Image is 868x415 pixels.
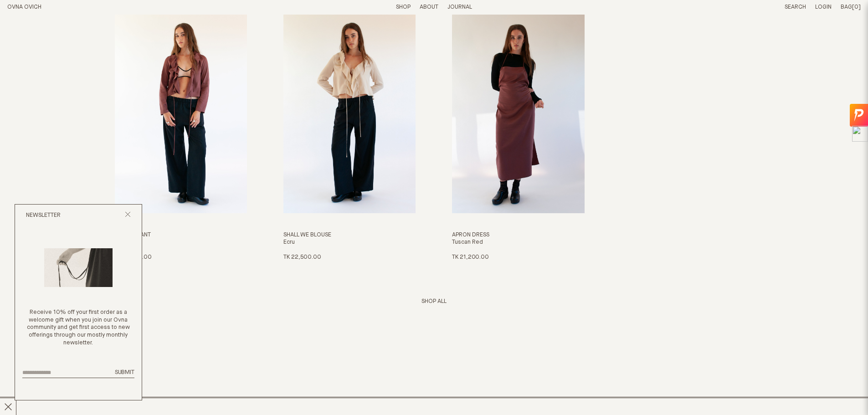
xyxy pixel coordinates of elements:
img: Apron Dress [452,15,584,213]
button: Submit [115,369,134,377]
h4: Pinstripe [115,239,247,246]
p: Tk 22,500.00 [283,254,321,261]
a: Journal [447,4,472,10]
a: Apron Dress [452,15,584,261]
a: Shall We Blouse [283,15,416,261]
span: Submit [115,369,134,375]
h3: Painter Pant [115,231,247,239]
button: Close popup [125,211,131,220]
span: [0] [852,4,861,10]
h2: Newsletter [26,212,61,220]
a: Shop [396,4,411,10]
p: Receive 10% off your first order as a welcome gift when you join our Ovna community and get first... [22,309,134,347]
a: View whole collection [421,298,447,304]
a: Home [7,4,41,10]
h3: Shall We Blouse [283,231,416,239]
h4: Tuscan Red [452,239,584,246]
a: Search [785,4,806,10]
img: Shall We Blouse [283,15,416,213]
span: Bag [841,4,852,10]
p: Tk 21,200.00 [452,254,488,261]
a: Painter Pant [115,15,247,261]
h4: Ecru [283,239,416,246]
a: Login [815,4,832,10]
summary: About [420,4,438,11]
h3: Apron Dress [452,231,584,239]
img: Painter Pant [115,15,247,213]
